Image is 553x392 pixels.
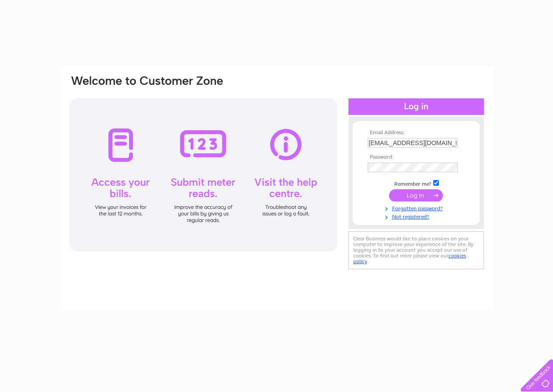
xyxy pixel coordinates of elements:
[368,204,467,212] a: Forgotten password?
[365,179,467,187] td: Remember me?
[368,212,467,220] a: Not registered?
[389,189,443,201] input: Submit
[365,154,467,160] th: Password:
[353,253,466,264] a: cookies policy
[365,130,467,136] th: Email Address:
[348,231,484,269] div: Clear Business would like to place cookies on your computer to improve your experience of the sit...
